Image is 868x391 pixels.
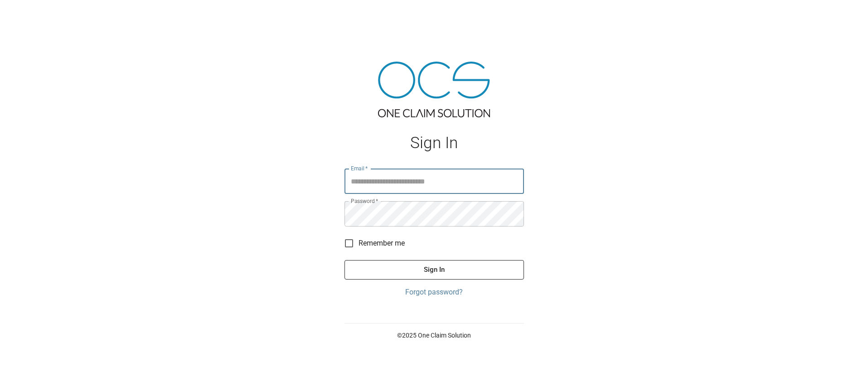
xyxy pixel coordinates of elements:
label: Password [351,197,378,205]
img: ocs-logo-white-transparent.png [11,5,47,24]
img: ocs-logo-tra.png [378,62,490,117]
span: Remember me [359,238,405,249]
h1: Sign In [344,134,524,152]
a: Forgot password? [344,287,524,298]
button: Sign In [344,260,524,279]
label: Email [351,164,368,172]
p: © 2025 One Claim Solution [344,331,524,340]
